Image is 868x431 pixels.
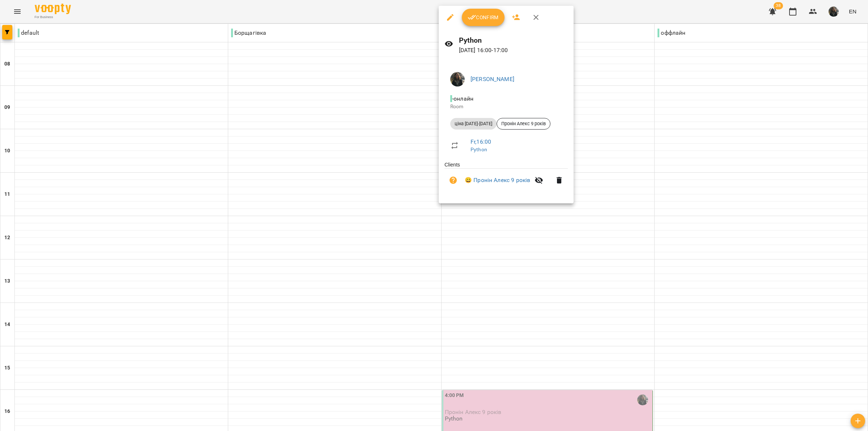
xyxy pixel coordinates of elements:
a: 😀 Пронін Алекс 9 років [465,176,530,185]
a: Python [471,147,487,152]
span: Пронін Алекс 9 років [497,121,550,127]
a: [PERSON_NAME] [471,76,514,83]
ul: Clients [444,161,568,195]
a: Fr , 16:00 [471,138,491,145]
p: Room [450,103,562,110]
div: Пронін Алекс 9 років [497,118,550,130]
span: - онлайн [450,95,475,102]
img: 33f9a82ed513007d0552af73e02aac8a.jpg [450,72,465,86]
span: ціна [DATE]-[DATE] [450,121,497,127]
span: Confirm [468,13,499,22]
p: [DATE] 16:00 - 17:00 [459,46,568,55]
button: Confirm [462,9,505,26]
h6: Python [459,35,568,46]
button: Unpaid. Bill the attendance? [444,172,462,189]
